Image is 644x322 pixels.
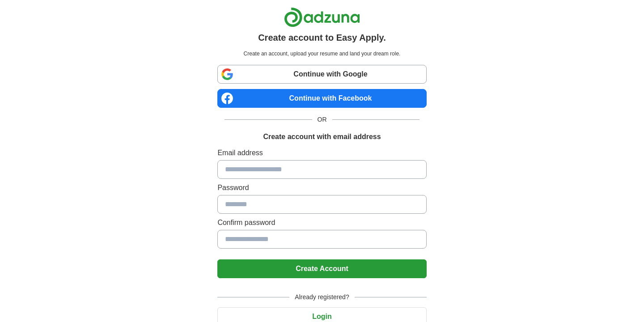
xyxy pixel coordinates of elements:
span: OR [312,115,332,124]
label: Confirm password [217,217,426,228]
a: Login [217,313,426,320]
label: Email address [217,148,426,158]
p: Create an account, upload your resume and land your dream role. [219,50,424,58]
span: Already registered? [289,292,354,302]
h1: Create account to Easy Apply. [258,31,386,44]
button: Create Account [217,259,426,278]
a: Continue with Google [217,65,426,84]
a: Continue with Facebook [217,89,426,108]
img: Adzuna logo [284,7,360,27]
label: Password [217,182,426,193]
h1: Create account with email address [263,131,381,142]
